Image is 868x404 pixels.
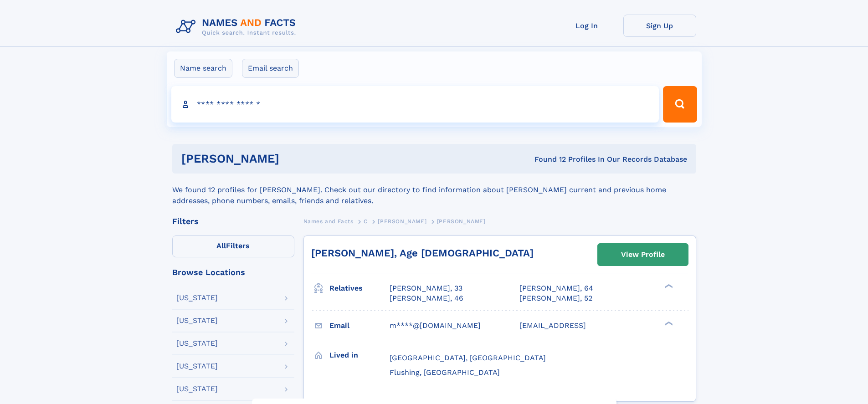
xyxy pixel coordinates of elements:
[181,153,407,164] h1: [PERSON_NAME]
[242,59,299,78] label: Email search
[390,368,500,377] span: Flushing, [GEOGRAPHIC_DATA]
[519,321,586,330] span: [EMAIL_ADDRESS]
[172,217,294,225] div: Filters
[598,244,688,266] a: View Profile
[519,283,593,293] a: [PERSON_NAME], 64
[176,317,218,324] div: [US_STATE]
[174,59,232,78] label: Name search
[176,385,218,393] div: [US_STATE]
[172,174,696,206] div: We found 12 profiles for [PERSON_NAME]. Check out our directory to find information about [PERSON...
[172,15,303,39] img: Logo Names and Facts
[437,218,486,225] span: [PERSON_NAME]
[663,320,673,326] div: ❯
[390,293,463,303] a: [PERSON_NAME], 46
[550,15,623,37] a: Log In
[303,215,354,227] a: Names and Facts
[364,218,368,225] span: C
[329,348,390,363] h3: Lived in
[176,294,218,302] div: [US_STATE]
[407,154,687,164] div: Found 12 Profiles In Our Records Database
[311,247,534,259] a: [PERSON_NAME], Age [DEMOGRAPHIC_DATA]
[364,215,368,227] a: C
[663,283,673,289] div: ❯
[176,363,218,370] div: [US_STATE]
[171,86,659,123] input: search input
[378,215,426,227] a: [PERSON_NAME]
[623,15,696,37] a: Sign Up
[329,281,390,296] h3: Relatives
[216,241,226,250] span: All
[390,353,546,362] span: [GEOGRAPHIC_DATA], [GEOGRAPHIC_DATA]
[172,235,294,257] label: Filters
[390,283,462,293] a: [PERSON_NAME], 33
[519,293,592,303] a: [PERSON_NAME], 52
[378,218,426,225] span: [PERSON_NAME]
[621,244,665,265] div: View Profile
[176,340,218,347] div: [US_STATE]
[329,318,390,333] h3: Email
[663,86,697,123] button: Search Button
[172,268,294,276] div: Browse Locations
